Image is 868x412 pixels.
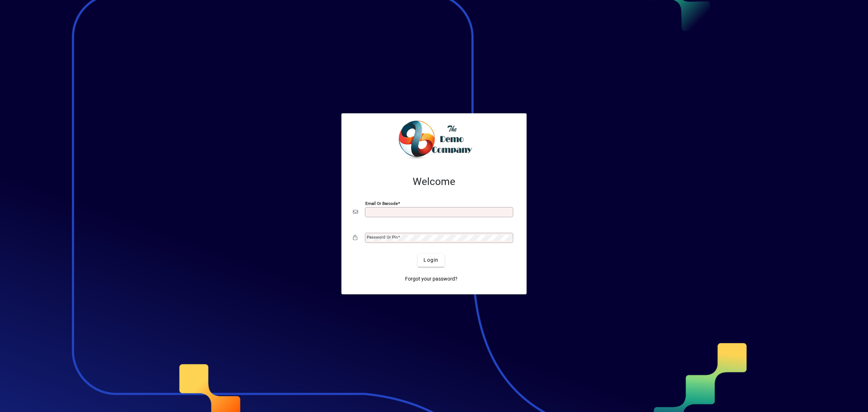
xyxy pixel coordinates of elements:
[367,235,398,240] mat-label: Password or Pin
[424,256,438,264] span: Login
[418,254,444,267] button: Login
[405,275,458,283] span: Forgot your password?
[402,273,460,286] a: Forgot your password?
[353,176,515,188] h2: Welcome
[365,201,398,206] mat-label: Email or Barcode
